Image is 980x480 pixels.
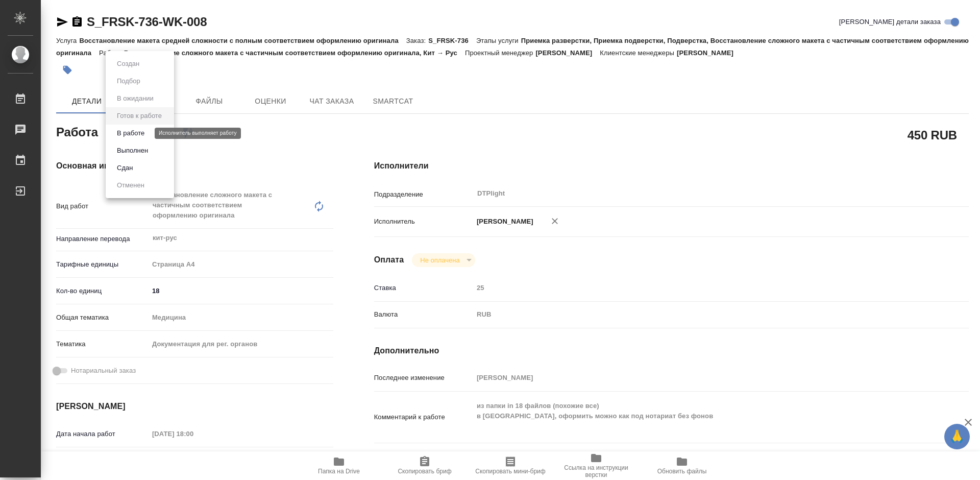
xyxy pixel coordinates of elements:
button: В работе [114,128,148,139]
button: Готов к работе [114,110,165,122]
button: Сдан [114,162,136,174]
button: Отменен [114,180,148,191]
button: Создан [114,58,142,69]
button: В ожидании [114,93,157,104]
button: Выполнен [114,145,151,156]
button: Подбор [114,76,143,87]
